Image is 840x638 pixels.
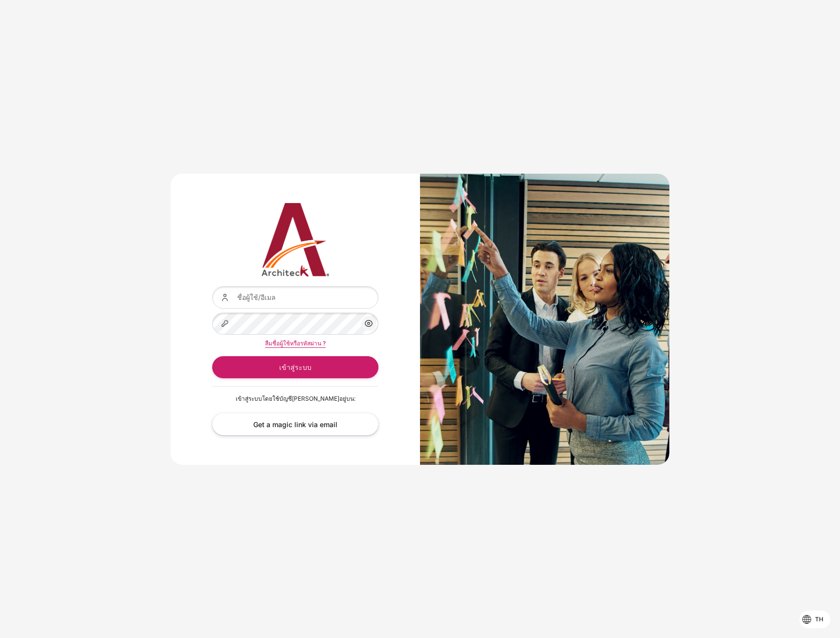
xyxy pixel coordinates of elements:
button: Languages [799,611,830,628]
p: เข้าสู่ระบบโดยใช้บัญชี[PERSON_NAME]อยู่บน: [212,394,378,403]
a: ลืมชื่อผู้ใช้หรือรหัสผ่าน ? [265,340,326,347]
a: Architeck 12 Architeck 12 [212,203,378,276]
img: Architeck 12 [212,203,378,276]
input: ชื่อผู้ใช้/อีเมล [212,286,378,308]
span: th [815,615,823,624]
a: Get a magic link via email [212,413,378,435]
button: เข้าสู่ระบบ [212,356,378,378]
